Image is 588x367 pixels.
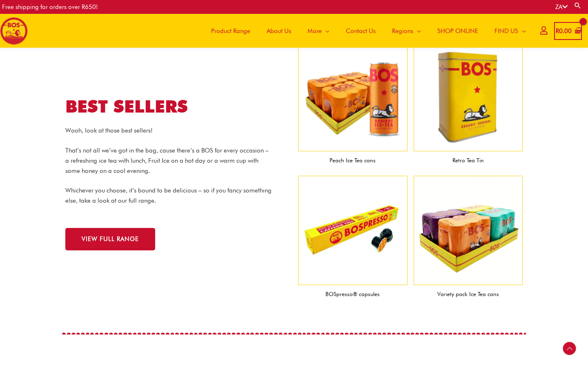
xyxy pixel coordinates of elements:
a: Regions [384,14,429,48]
img: Tea, rooibos tea, Bos ice tea, bos brands, teas, iced tea [298,42,408,152]
a: About Us [258,14,299,48]
a: More [299,14,338,48]
p: That’s not all we’ve got in the bag, cause there’s a BOS for every occasion – a refreshing ice te... [65,146,274,176]
nav: Site Navigation [197,14,534,48]
figcaption: BOSpresso® capsules [298,285,408,303]
span: R [556,27,559,35]
figcaption: Variety pack Ice Tea cans [414,285,523,303]
figcaption: Peach Ice Tea cans [298,151,408,170]
img: bospresso® capsules [298,176,408,285]
span: SHOP ONLINE [437,19,478,43]
span: Regions [392,19,413,43]
span: FIND US [494,19,518,43]
span: VIEW FULL RANGE [82,236,139,242]
a: Product Range [203,14,258,48]
a: View Shopping Cart, empty [554,22,582,40]
figcaption: Retro Tea Tin [414,151,523,170]
a: VIEW FULL RANGE [65,228,155,250]
p: Wooh, look at those best sellers! [65,126,274,136]
img: bos variety pack 300ml [414,176,523,285]
span: About Us [267,19,291,43]
p: Whichever you choose, it’s bound to be delicious – so if you fancy something else, take a look at... [65,186,274,206]
span: More [307,19,322,43]
a: SHOP ONLINE [429,14,486,48]
a: Contact Us [338,14,384,48]
img: BOS_tea-bag-tin-copy-1 [414,42,523,152]
a: ZA [555,3,568,11]
span: Product Range [211,19,250,43]
h2: BEST SELLERS [65,95,290,118]
a: Search button [574,2,582,9]
span: Contact Us [346,19,376,43]
bdi: 0.00 [556,27,572,35]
